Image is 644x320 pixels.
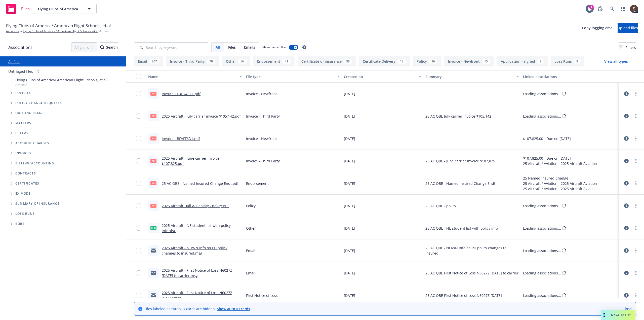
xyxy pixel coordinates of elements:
img: photo [630,5,638,13]
button: File type [244,70,342,83]
input: Search by keyword... [134,42,208,52]
a: more [633,270,639,276]
span: xlsx [150,226,156,230]
span: All [216,45,220,50]
div: Linked associations [523,74,617,79]
button: Upload files [618,23,638,33]
span: Files [228,45,236,50]
span: [DATE] [344,248,355,253]
span: Ex Mods [15,192,31,195]
span: Upload files [618,25,638,30]
span: Flying Clubs of America/ American Flight Schools, et al [38,6,82,12]
span: 25 AC QBE First Notice of Loss N6027Z [DATE] to carrier [425,270,518,276]
a: more [633,135,639,141]
span: BORs [15,222,25,225]
div: Created on [344,74,416,79]
a: Untriaged files [8,69,33,74]
span: Policies [15,91,31,94]
a: more [633,113,639,119]
button: Loss Runs [551,56,584,66]
span: Invoice - Third Party [246,114,280,119]
button: Other [222,56,250,66]
a: 2025 Aircraft - NE student list with policy info.xlsx [162,223,231,233]
span: Files [102,29,109,33]
a: 2025 Aircraft - NOWN info on PD policy changes to insured.msg [162,245,227,256]
input: Toggle Row Selected [136,226,141,231]
a: 25 AC QBE - Named Insured Change Endt.pdf [162,181,238,186]
button: Endorsement [253,56,295,66]
a: more [633,203,639,209]
span: [DATE] [344,136,355,141]
button: View all types [596,56,636,66]
div: File type [246,74,334,79]
a: 2025 Aircraft - July carrier invoice $105,142.pdf [162,114,241,119]
div: 25 Aircraft / Aviation - 2025 Aircraft Aviation [523,186,597,191]
span: Flying Clubs of America/ American Flight Schools, et al [6,22,111,29]
span: Invoices [15,152,32,155]
span: [DATE] [344,293,355,298]
a: 2025 Aircraft - First Notice of Loss N6027Z [DATE] to carrier.msg [162,268,232,278]
span: Billing/Accounting [15,162,54,165]
span: 25 AC QBE - June carrier invoice $107,825 [425,158,495,164]
button: Certificate Delivery [359,56,410,66]
a: Close [623,306,632,311]
span: Email [246,270,255,276]
span: [DATE] [344,181,355,186]
div: 307 [149,59,159,64]
span: Invoice - Third Party [246,158,280,164]
button: Application - signed [497,56,548,66]
input: Toggle Row Selected [136,136,141,141]
button: Filters [619,42,636,52]
div: Loading associations... [523,248,561,253]
span: Files labeled as "Auto ID card" are hidden. [144,306,250,311]
a: more [633,247,639,254]
span: Show nested files [262,45,287,49]
span: Account [15,83,107,87]
div: Loading associations... [523,114,561,119]
span: Invoice - Newfront [246,136,277,141]
div: 56 [238,59,247,64]
div: 16 [429,59,437,64]
a: Accounts [6,29,19,33]
button: Name [146,70,244,83]
button: Invoice - Newfront [444,56,494,66]
div: Name [148,74,236,79]
a: All files [8,59,20,64]
span: Filters [626,45,636,50]
span: Flying Clubs of America/ American Flight Schools, et al [15,77,107,83]
a: more [633,292,639,298]
span: pdf [150,181,156,185]
button: Policy [413,56,441,66]
div: 15 [482,59,490,64]
span: 25 AC QBE July carrier invoice $105,142 [425,114,491,119]
div: 9 [574,59,581,64]
div: 0 [35,68,42,74]
input: Toggle Row Selected [136,114,141,119]
button: SearchSearch [100,42,118,52]
span: Quoting plans [15,112,44,115]
span: 25 AC QBE - Named Insured Change Endt [425,181,495,186]
input: Toggle Row Selected [136,293,141,298]
button: Email [134,56,163,66]
button: Certificate of insurance [298,56,356,66]
div: Drag to move [601,310,607,320]
div: 70 [207,59,215,64]
span: [DATE] [344,91,355,96]
span: Emails [244,45,255,50]
button: Summary [423,70,521,83]
span: Account charges [15,142,49,145]
span: Email [246,248,255,253]
a: Files [4,2,32,16]
div: $107,825.00 - Due on [DATE] [523,156,597,161]
div: Loading associations... [523,293,561,298]
a: 2025 Aircraft Hull & Liability - policy.PDF [162,203,229,208]
span: pdf [150,136,156,140]
div: 9 [537,59,544,64]
div: 25 Aircraft / Aviation - 2025 Aircraft Aviation [523,161,597,166]
span: Associations [8,44,32,51]
span: Loss Runs [15,212,35,215]
div: 18 [397,59,406,64]
div: Search [100,43,118,52]
span: Contracts [15,172,36,175]
button: Linked associations [521,70,619,83]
